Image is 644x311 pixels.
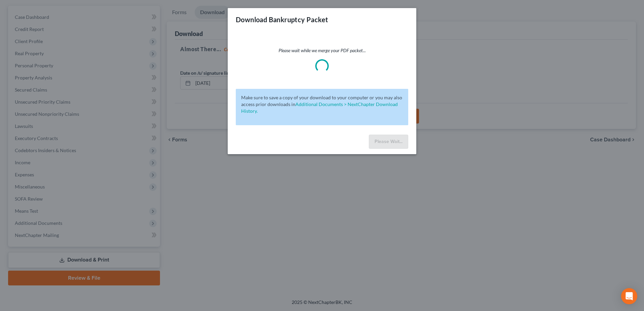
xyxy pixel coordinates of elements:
[236,47,408,54] p: Please wait while we merge your PDF packet...
[369,135,408,149] button: Please Wait...
[375,139,402,144] span: Please Wait...
[236,15,328,24] h3: Download Bankruptcy Packet
[621,288,637,304] div: Open Intercom Messenger
[241,101,398,114] a: Additional Documents > NextChapter Download History.
[241,94,403,114] p: Make sure to save a copy of your download to your computer or you may also access prior downloads in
